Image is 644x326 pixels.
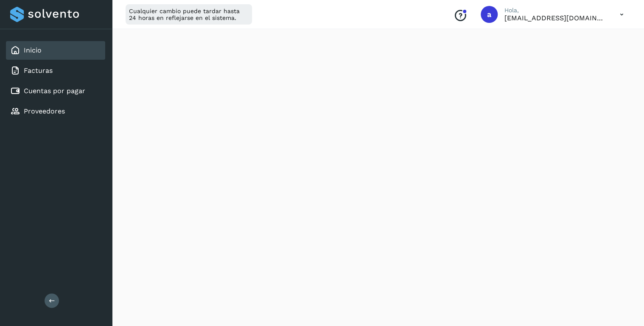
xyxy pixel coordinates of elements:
[6,82,105,100] div: Cuentas por pagar
[6,41,105,60] div: Inicio
[6,61,105,80] div: Facturas
[504,14,606,22] p: antoniovillagomezmtz@gmail.com
[24,107,65,115] a: Proveedores
[6,102,105,121] div: Proveedores
[24,87,85,95] a: Cuentas por pagar
[126,4,252,25] div: Cualquier cambio puede tardar hasta 24 horas en reflejarse en el sistema.
[504,7,606,14] p: Hola,
[24,66,53,75] a: Facturas
[24,46,42,54] a: Inicio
